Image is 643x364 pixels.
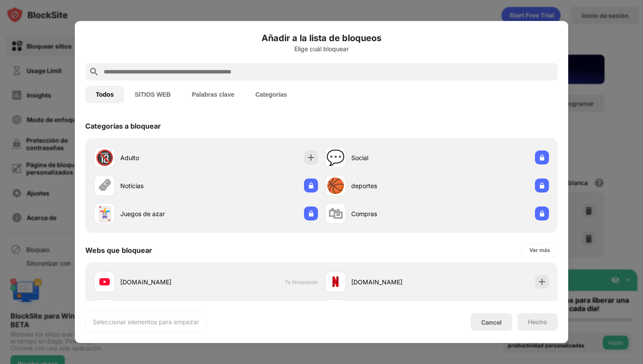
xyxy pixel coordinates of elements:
div: Ver más [529,246,550,255]
div: [DOMAIN_NAME] [120,277,206,287]
div: Adulto [120,153,206,162]
button: Todos [85,86,124,103]
div: 🏀 [326,177,345,195]
span: Ya bloqueado [285,279,318,285]
img: favicons [330,276,341,287]
div: Elige cuál bloquear [85,45,558,52]
button: Categorías [245,86,297,103]
div: 🃏 [95,205,114,223]
img: favicons [99,276,110,287]
div: Cancel [481,318,502,326]
div: 🛍 [328,205,343,223]
div: Seleccionar elementos para empezar [93,318,199,326]
div: 💬 [326,149,345,167]
div: 🗞 [97,177,112,195]
div: Compras [351,209,437,218]
div: Noticias [120,181,206,190]
div: Categorías a bloquear [85,122,161,130]
button: SITIOS WEB [124,86,181,103]
img: search.svg [89,66,99,77]
h6: Añadir a la lista de bloqueos [85,31,558,45]
button: Palabras clave [181,86,245,103]
div: Juegos de azar [120,209,206,218]
div: Social [351,153,437,162]
div: 🔞 [95,149,114,167]
div: deportes [351,181,437,190]
div: [DOMAIN_NAME] [351,277,437,287]
div: Hecho [528,318,547,325]
div: Webs que bloquear [85,246,152,255]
